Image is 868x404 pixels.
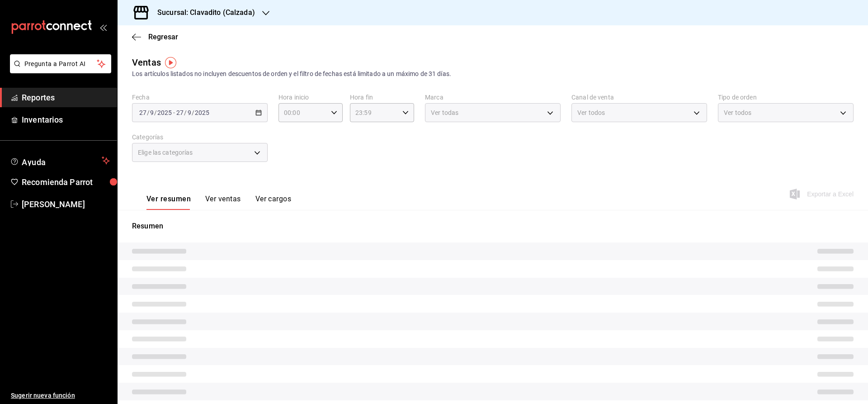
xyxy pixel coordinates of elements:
input: -- [176,109,184,116]
span: Regresar [148,33,178,41]
label: Marca [425,94,561,100]
label: Hora inicio [278,94,343,100]
label: Canal de venta [571,94,707,100]
span: - [173,109,175,116]
input: ---- [157,109,172,116]
button: Ver resumen [146,195,191,210]
p: Resumen [132,221,854,232]
a: Pregunta a Parrot AI [6,66,111,75]
span: Ver todos [724,108,751,117]
input: ---- [194,109,210,116]
h3: Sucursal: Clavadito (Calzada) [150,7,255,18]
button: Pregunta a Parrot AI [10,54,111,73]
label: Tipo de orden [718,94,854,100]
div: navigation tabs [146,195,291,210]
label: Fecha [132,94,268,100]
span: Reportes [22,91,110,104]
span: Inventarios [22,114,110,126]
span: [PERSON_NAME] [22,198,110,210]
button: Ver cargos [255,195,292,210]
span: Ver todos [577,108,605,117]
span: Recomienda Parrot [22,176,110,188]
div: Los artículos listados no incluyen descuentos de orden y el filtro de fechas está limitado a un m... [132,69,854,79]
button: Ver ventas [205,195,241,210]
label: Categorías [132,134,268,140]
span: Ver todas [431,108,458,117]
span: Elige las categorías [138,148,193,157]
img: Tooltip marker [165,57,176,68]
span: / [147,109,150,116]
span: Pregunta a Parrot AI [24,59,97,69]
button: open_drawer_menu [99,24,107,31]
input: -- [150,109,154,116]
input: -- [187,109,192,116]
span: / [184,109,187,116]
span: / [154,109,157,116]
label: Hora fin [350,94,414,100]
span: Ayuda [22,155,98,166]
input: -- [139,109,147,116]
span: / [192,109,194,116]
button: Regresar [132,33,178,41]
div: Ventas [132,56,161,69]
span: Sugerir nueva función [11,391,110,400]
